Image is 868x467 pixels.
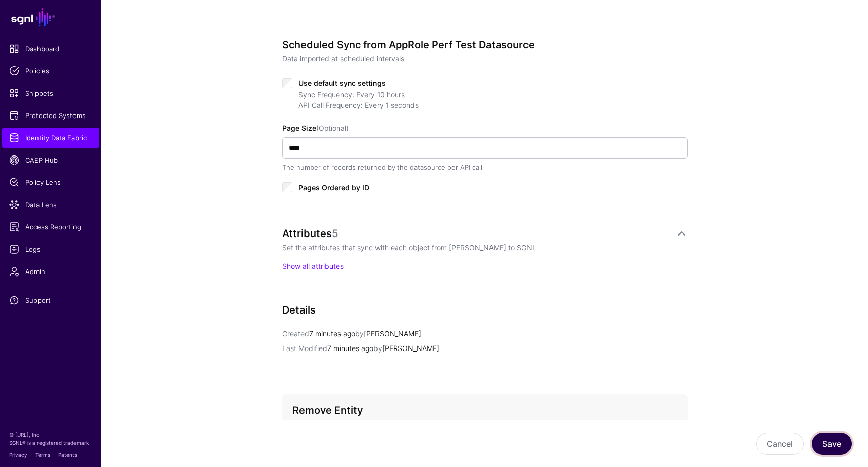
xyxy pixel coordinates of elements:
a: Dashboard [2,38,99,59]
h3: Remove Entity [292,404,677,416]
a: SGNL [6,6,95,28]
span: Dashboard [9,44,92,54]
a: Admin [2,261,99,282]
span: CAEP Hub [9,155,92,165]
span: Data Lens [9,200,92,210]
a: Protected Systems [2,105,99,126]
a: Policy Lens [2,172,99,192]
a: Access Reporting [2,217,99,237]
a: Privacy [9,452,27,458]
span: Support [9,295,92,305]
label: Page Size [282,123,349,133]
a: Policies [2,61,99,81]
a: Show all attributes [282,262,344,270]
span: Pages Ordered by ID [298,183,369,192]
span: Use default sync settings [298,79,386,87]
span: Snippets [9,88,92,98]
span: Logs [9,244,92,254]
p: Data imported at scheduled intervals [282,53,688,64]
app-identifier: [PERSON_NAME] [355,329,421,338]
a: Terms [35,452,50,458]
span: by [355,329,364,338]
span: Access Reporting [9,222,92,232]
span: 7 minutes ago [309,329,355,338]
h3: Details [282,304,688,316]
button: Save [812,433,852,455]
a: Identity Data Fabric [2,128,99,148]
span: by [373,344,382,353]
span: (Optional) [316,124,349,132]
p: Set the attributes that sync with each object from [PERSON_NAME] to SGNL [282,242,688,253]
a: Data Lens [2,194,99,215]
span: Policy Lens [9,177,92,187]
a: Patents [58,452,77,458]
span: Admin [9,266,92,277]
span: 5 [332,227,338,240]
p: SGNL® is a registered trademark [9,439,92,447]
div: Attributes [282,227,675,240]
span: Policies [9,66,92,76]
div: The number of records returned by the datasource per API call [282,163,688,173]
a: CAEP Hub [2,150,99,170]
a: Logs [2,239,99,259]
div: Sync Frequency: Every 10 hours API Call Frequency: Every 1 seconds [298,89,688,110]
span: Last Modified [282,344,327,353]
span: 7 minutes ago [327,344,373,353]
a: Snippets [2,83,99,103]
p: Remove JITARole and all its data from SGNL [292,419,677,430]
span: Created [282,329,309,338]
app-identifier: [PERSON_NAME] [373,344,439,353]
span: Protected Systems [9,110,92,121]
span: Identity Data Fabric [9,133,92,143]
p: © [URL], Inc [9,431,92,439]
button: Cancel [756,433,804,455]
h3: Scheduled Sync from AppRole Perf Test Datasource [282,38,688,51]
